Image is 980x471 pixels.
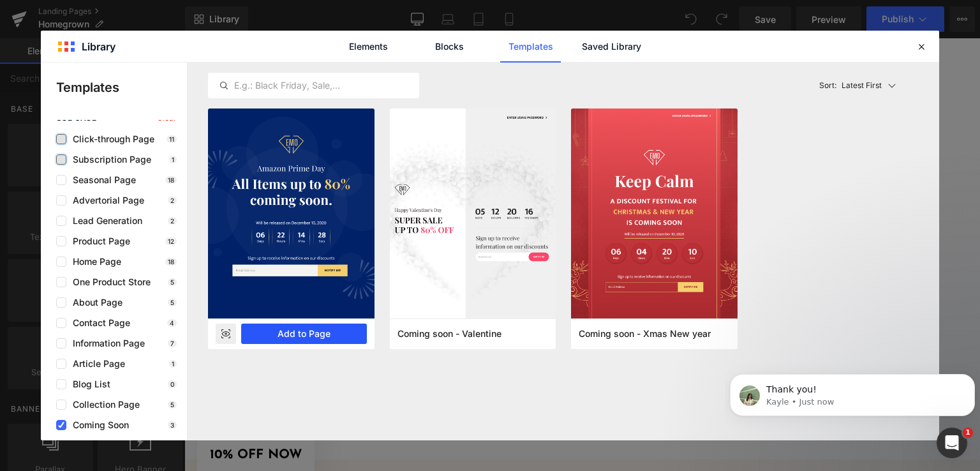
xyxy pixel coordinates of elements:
span: Lead Generation [66,216,142,226]
img: 26110e82-d546-447e-b0bd-b225ce3beaa0.png [208,93,375,318]
span: About Page [66,297,122,308]
span: Home Page [66,257,121,267]
a: Saved Library [581,31,642,63]
p: 1 [169,156,177,163]
a: Blocks [419,31,480,63]
img: 20352c30-af47-4065-86b2-de8ff965d128.png [571,108,738,334]
span: Seasonal Page [66,175,136,185]
span: Subscription Page [66,154,151,165]
p: 4 [167,319,177,327]
a: Templates [500,31,561,63]
div: 10% OFF NOW [13,401,130,433]
p: 7 [168,340,177,347]
p: 5 [168,299,177,306]
p: 11 [167,135,177,143]
span: Article Page [66,359,125,369]
iframe: Intercom live chat [937,428,967,458]
p: 1 [169,360,177,368]
p: 5 [168,278,177,286]
div: Preview [216,324,236,344]
span: Coming Soon [66,420,129,430]
span: Information Page [66,338,145,348]
button: Latest FirstSort:Latest First [814,73,919,98]
a: Grow Guides [383,42,500,84]
img: bc525b6c-442d-4aad-86cb-473e594d343c.png [390,108,556,334]
p: 3 [168,421,177,429]
span: Collection Page [66,400,140,410]
span: 10% OFF NOW [26,410,117,423]
iframe: Intercom notifications message [725,347,980,437]
p: 2 [168,197,177,204]
p: 18 [165,258,177,265]
p: 12 [165,237,177,245]
span: Coming soon - Xmas New year [579,328,711,340]
p: Latest First [842,80,882,91]
span: Sort: [819,81,836,90]
p: Start building your page [223,178,574,193]
p: 2 [168,217,177,225]
p: 5 [168,401,177,408]
button: Add to Page [241,324,367,344]
p: Templates [56,78,187,97]
span: One Product Store [66,277,151,287]
span: Click-through Page [66,134,154,144]
p: 18 [165,176,177,184]
input: E.g.: Black Friday, Sale,... [209,78,419,93]
a: Elements [338,31,399,63]
span: Contact Page [66,318,130,328]
p: 0 [168,380,177,388]
span: 1 [963,428,973,438]
span: Blog List [66,379,110,389]
span: Product Page [66,236,130,246]
span: Coming soon - Valentine [397,328,501,340]
p: or Drag & Drop elements from left sidebar [223,363,574,372]
span: Advertorial Page [66,195,144,206]
a: Explore Template [341,327,456,353]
